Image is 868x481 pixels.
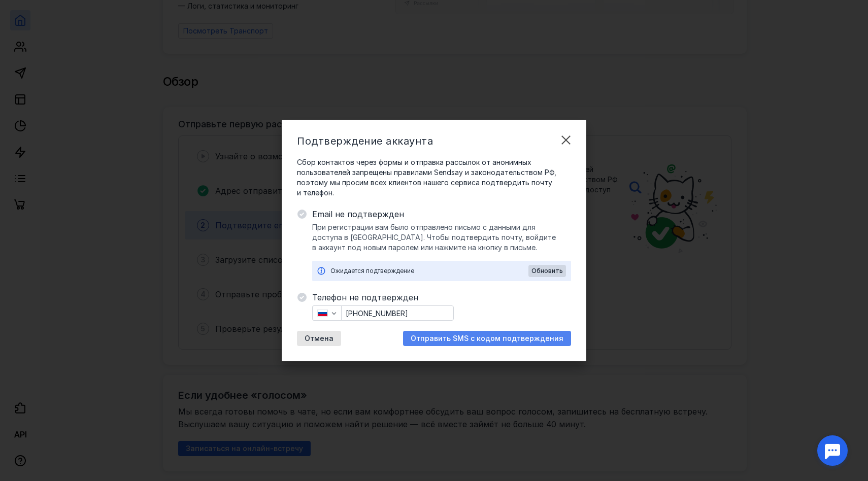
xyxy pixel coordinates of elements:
span: Обновить [531,267,563,274]
button: Обновить [528,265,566,277]
button: Отмена [297,331,341,346]
span: Отправить SMS с кодом подтверждения [411,334,563,343]
span: Телефон не подтвержден [312,291,571,303]
button: Отправить SMS с кодом подтверждения [403,331,571,346]
span: Email не подтвержден [312,208,571,220]
div: Ожидается подтверждение [330,266,528,276]
span: Отмена [305,334,333,343]
span: При регистрации вам было отправлено письмо с данными для доступа в [GEOGRAPHIC_DATA]. Чтобы подтв... [312,222,571,253]
span: Сбор контактов через формы и отправка рассылок от анонимных пользователей запрещены правилами Sen... [297,157,571,198]
span: Подтверждение аккаунта [297,135,433,147]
